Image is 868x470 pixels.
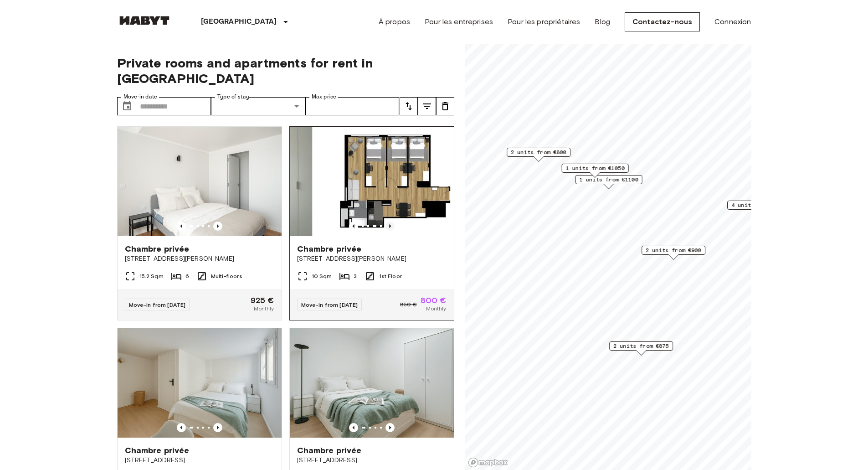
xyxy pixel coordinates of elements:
span: Chambre privée [125,243,190,254]
div: Map marker [575,175,642,189]
span: [STREET_ADDRESS] [125,456,274,465]
span: 1 units from €1050 [565,164,624,172]
span: 850 € [400,300,417,309]
span: 2 units from €900 [646,246,701,254]
span: 15.2 Sqm [139,272,164,280]
span: 4 units from €700 [731,201,787,209]
button: tune [436,97,454,115]
label: Type of stay [217,93,249,101]
span: Multi-floors [211,272,242,280]
span: Chambre privée [297,445,362,456]
a: Marketing picture of unit FR-18-003-003-04Previous imagePrevious imageChambre privée[STREET_ADDRE... [117,126,282,320]
span: 3 [354,272,357,280]
label: Move-in date [123,93,157,101]
a: Pour les entreprises [425,16,493,27]
button: tune [400,97,418,115]
div: Map marker [642,246,705,260]
div: Map marker [561,164,628,178]
button: Choose date [118,97,136,115]
a: Previous imagePrevious imageChambre privée[STREET_ADDRESS][PERSON_NAME]10 Sqm31st FloorMove-in fr... [289,126,454,320]
button: Previous image [385,222,395,231]
span: 6 [185,272,189,280]
div: Map marker [507,148,570,162]
span: 10 Sqm [312,272,332,280]
span: [STREET_ADDRESS][PERSON_NAME] [297,254,447,263]
span: Monthly [426,305,446,313]
button: Previous image [213,423,222,432]
a: Pour les propriétaires [508,16,580,27]
span: Private rooms and apartments for rent in [GEOGRAPHIC_DATA] [117,55,454,86]
span: Monthly [254,305,274,313]
button: tune [418,97,436,115]
span: Move-in from [DATE] [301,301,358,308]
button: Previous image [177,423,186,432]
span: 1 units from €1100 [579,176,638,184]
img: Marketing picture of unit FR-18-002-015-03H [312,127,476,236]
img: Marketing picture of unit FR-18-001-006-002 [118,328,282,438]
div: Map marker [609,341,673,356]
span: 1st Floor [379,272,402,280]
a: À propos [379,16,410,27]
span: [STREET_ADDRESS][PERSON_NAME] [125,254,274,263]
span: Move-in from [DATE] [129,301,186,308]
a: Mapbox logo [468,457,508,468]
button: Previous image [177,222,186,231]
span: Chambre privée [297,243,362,254]
label: Max price [312,93,336,101]
a: Contactez-nous [625,12,700,31]
a: Blog [595,16,610,27]
p: [GEOGRAPHIC_DATA] [201,16,277,27]
div: Map marker [727,201,791,215]
span: 925 € [251,296,274,305]
button: Previous image [213,222,222,231]
span: Chambre privée [125,445,190,456]
button: Previous image [349,423,358,432]
span: [STREET_ADDRESS] [297,456,447,465]
button: Previous image [385,423,395,432]
a: Connexion [714,16,751,27]
img: Habyt [117,16,172,25]
span: 800 € [421,296,447,305]
img: Marketing picture of unit FR-18-003-003-04 [118,127,282,236]
span: 2 units from €875 [613,342,669,350]
img: Marketing picture of unit FR-18-001-006-001 [290,328,454,438]
button: Previous image [349,222,358,231]
span: 2 units from €800 [511,148,566,156]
